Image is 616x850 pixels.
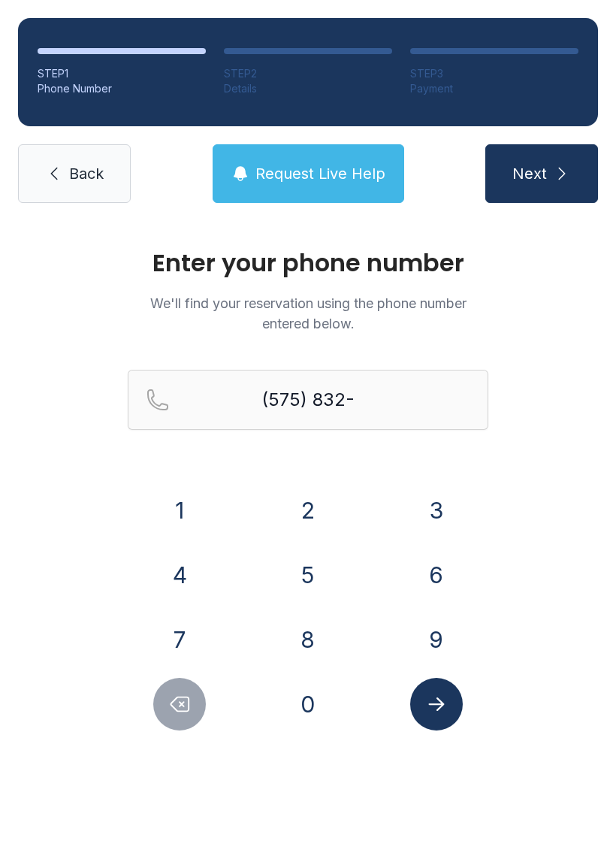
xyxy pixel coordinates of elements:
button: 2 [282,484,334,537]
span: Next [512,163,547,184]
h1: Enter your phone number [128,251,488,275]
button: 5 [282,549,334,601]
div: Phone Number [38,81,206,96]
button: 6 [410,549,463,601]
div: Details [224,81,392,96]
span: Back [69,163,104,184]
div: STEP 3 [410,66,578,81]
button: 1 [153,484,206,537]
button: 4 [153,549,206,601]
button: 3 [410,484,463,537]
button: 9 [410,613,463,666]
div: Payment [410,81,578,96]
span: Request Live Help [255,163,385,184]
button: Delete number [153,678,206,731]
button: 8 [282,613,334,666]
div: STEP 1 [38,66,206,81]
button: Submit lookup form [410,678,463,731]
input: Reservation phone number [128,370,488,430]
button: 0 [282,678,334,731]
p: We'll find your reservation using the phone number entered below. [128,293,488,334]
div: STEP 2 [224,66,392,81]
button: 7 [153,613,206,666]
